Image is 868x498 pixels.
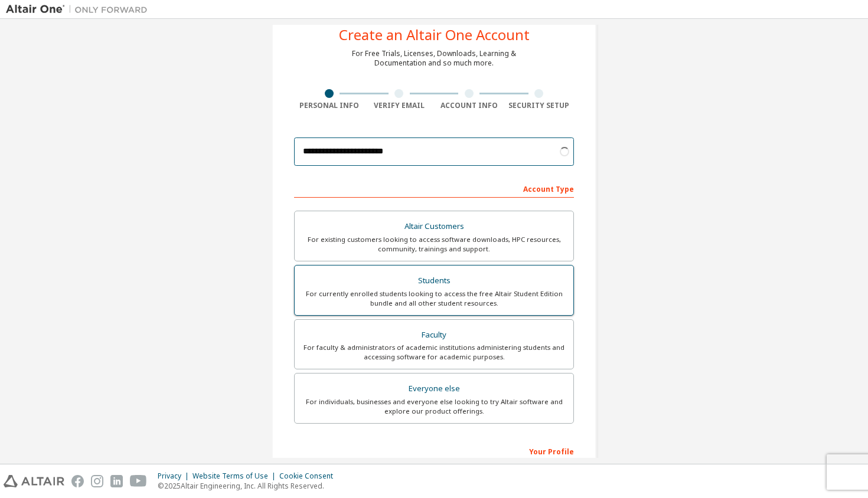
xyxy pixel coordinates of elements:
[302,327,566,343] div: Faculty
[339,28,530,42] div: Create an Altair One Account
[294,179,574,198] div: Account Type
[504,101,575,110] div: Security Setup
[130,475,147,487] img: youtube.svg
[158,471,192,481] div: Privacy
[352,49,516,68] div: For Free Trials, Licenses, Downloads, Learning & Documentation and so much more.
[434,101,504,110] div: Account Info
[71,475,84,487] img: facebook.svg
[158,481,340,491] p: © 2025 Altair Engineering, Inc. All Rights Reserved.
[302,289,566,308] div: For currently enrolled students looking to access the free Altair Student Edition bundle and all ...
[302,235,566,254] div: For existing customers looking to access software downloads, HPC resources, community, trainings ...
[302,218,566,235] div: Altair Customers
[91,475,103,487] img: instagram.svg
[302,397,566,416] div: For individuals, businesses and everyone else looking to try Altair software and explore our prod...
[302,273,566,289] div: Students
[4,475,64,487] img: altair_logo.svg
[302,381,566,397] div: Everyone else
[294,101,364,110] div: Personal Info
[294,441,574,460] div: Your Profile
[192,471,279,481] div: Website Terms of Use
[110,475,123,487] img: linkedin.svg
[364,101,435,110] div: Verify Email
[279,471,340,481] div: Cookie Consent
[6,4,154,15] img: Altair One
[302,343,566,362] div: For faculty & administrators of academic institutions administering students and accessing softwa...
